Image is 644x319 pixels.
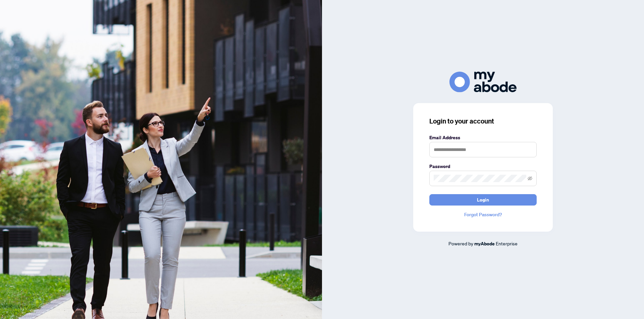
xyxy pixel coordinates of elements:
a: myAbode [474,240,495,247]
a: Forgot Password? [429,211,537,218]
label: Password [429,163,537,170]
button: Login [429,194,537,206]
span: Enterprise [496,240,518,246]
span: eye-invisible [528,176,532,181]
img: ma-logo [449,72,517,92]
span: Powered by [448,240,473,246]
label: Email Address [429,134,537,141]
span: Login [477,194,489,205]
h3: Login to your account [429,116,537,126]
